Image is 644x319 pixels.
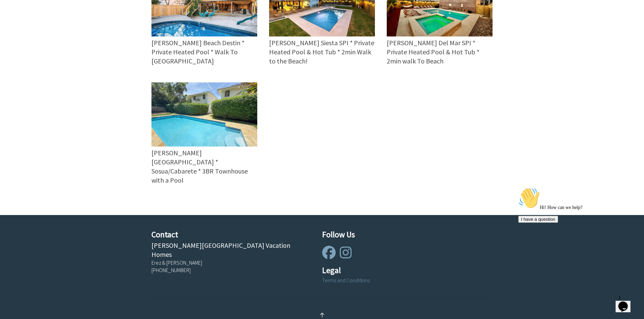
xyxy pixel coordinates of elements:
[3,3,124,38] div: 👋Hi! How can we help?I have a question
[151,149,248,184] span: [PERSON_NAME] [GEOGRAPHIC_DATA] * Sosua/Cabarete * 3BR Townhouse with a Pool
[151,82,257,147] img: 0bb20daa-bd72-4217-89f3-983208f52e65.jpeg
[3,20,67,25] span: Hi! How can we help?
[516,185,637,289] iframe: chat widget
[151,259,310,266] div: Erez & [PERSON_NAME]
[322,277,370,284] a: Terms and Conditions
[3,31,43,38] button: I have a question
[322,264,481,276] h4: Legal
[322,229,481,241] h4: Follow Us
[387,38,479,65] span: [PERSON_NAME] Del Mar SPI * Private Heated Pool & Hot Tub * 2min walk To Beach
[269,38,374,65] span: [PERSON_NAME] Siesta SPI * Private Heated Pool & Hot Tub * 2min Walk to the Beach!
[151,229,310,241] h4: Contact
[151,38,244,65] span: [PERSON_NAME] Beach Destin * Private Heated Pool * Walk To [GEOGRAPHIC_DATA]
[151,266,310,274] div: [PHONE_NUMBER]
[616,292,637,312] iframe: chat widget
[151,241,310,259] div: [PERSON_NAME][GEOGRAPHIC_DATA] Vacation Homes
[151,82,257,185] a: [PERSON_NAME] [GEOGRAPHIC_DATA] * Sosua/Cabarete * 3BR Townhouse with a Pool
[3,3,24,24] img: :wave:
